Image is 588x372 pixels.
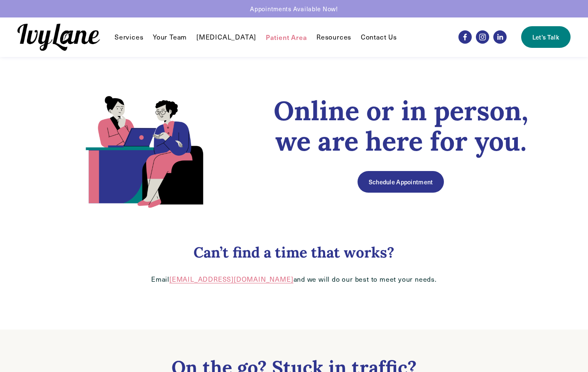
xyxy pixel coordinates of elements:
[196,32,256,42] a: [MEDICAL_DATA]
[476,30,489,44] a: Instagram
[153,32,187,42] a: Your Team
[361,32,397,42] a: Contact Us
[115,32,143,42] a: folder dropdown
[358,171,444,193] a: Schedule Appointment
[316,32,351,42] a: folder dropdown
[45,275,543,284] p: Email and we will do our best to meet your needs.
[316,33,351,42] span: Resources
[17,24,100,51] img: Ivy Lane Counseling &mdash; Therapy that works for you
[45,243,543,262] h3: Can’t find a time that works?
[266,32,307,42] a: Patient Area
[258,96,543,156] h1: Online or in person, we are here for you.
[115,33,143,42] span: Services
[521,26,570,48] a: Let's Talk
[169,275,293,283] a: [EMAIL_ADDRESS][DOMAIN_NAME]
[493,30,507,44] a: LinkedIn
[458,30,472,44] a: Facebook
